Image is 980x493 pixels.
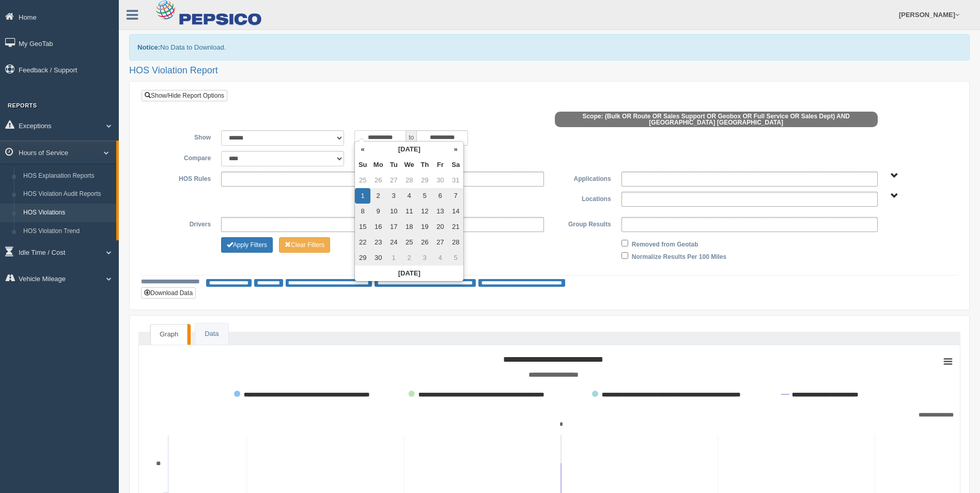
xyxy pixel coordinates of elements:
label: HOS Rules [149,172,216,184]
th: » [448,142,463,157]
td: 19 [417,219,432,235]
td: 4 [432,250,448,266]
td: 30 [370,250,386,266]
td: 5 [417,188,432,204]
td: 5 [448,250,463,266]
span: Scope: (Bulk OR Route OR Sales Support OR Geobox OR Full Service OR Sales Dept) AND [GEOGRAPHIC_D... [555,112,878,127]
b: Notice: [137,43,160,51]
td: 8 [355,204,370,219]
th: Tu [386,157,401,173]
td: 29 [355,250,370,266]
td: 28 [448,235,463,250]
a: HOS Violation Audit Reports [19,185,116,204]
td: 6 [432,188,448,204]
td: 22 [355,235,370,250]
h2: HOS Violation Report [129,66,970,76]
button: Download Data [141,287,196,299]
div: No Data to Download. [129,34,970,60]
a: Graph [150,324,188,345]
label: Group Results [549,217,616,229]
td: 9 [370,204,386,219]
td: 1 [355,188,370,204]
td: 12 [417,204,432,219]
td: 21 [448,219,463,235]
td: 17 [386,219,401,235]
td: 10 [386,204,401,219]
td: 20 [432,219,448,235]
th: Sa [448,157,463,173]
button: Change Filter Options [221,237,273,253]
label: Locations [550,192,616,204]
td: 24 [386,235,401,250]
th: Th [417,157,432,173]
td: 13 [432,204,448,219]
td: 23 [370,235,386,250]
a: HOS Violations [19,204,116,222]
td: 7 [448,188,463,204]
th: « [355,142,370,157]
th: [DATE] [355,266,463,281]
a: Show/Hide Report Options [142,90,227,101]
td: 4 [401,188,417,204]
label: Normalize Results Per 100 Miles [632,250,726,262]
label: Drivers [149,217,216,229]
label: Compare [149,151,216,163]
td: 2 [370,188,386,204]
td: 16 [370,219,386,235]
th: Su [355,157,370,173]
td: 26 [417,235,432,250]
span: to [406,130,416,146]
td: 18 [401,219,417,235]
td: 3 [417,250,432,266]
td: 2 [401,250,417,266]
button: Change Filter Options [279,237,330,253]
td: 14 [448,204,463,219]
td: 11 [401,204,417,219]
th: Fr [432,157,448,173]
label: Applications [549,172,616,184]
a: HOS Violation Trend [19,222,116,241]
th: Mo [370,157,386,173]
td: 31 [448,173,463,188]
td: 27 [432,235,448,250]
label: Removed from Geotab [632,237,698,250]
th: We [401,157,417,173]
a: Data [195,323,228,345]
td: 27 [386,173,401,188]
td: 26 [370,173,386,188]
td: 29 [417,173,432,188]
td: 25 [355,173,370,188]
td: 28 [401,173,417,188]
th: [DATE] [370,142,448,157]
a: HOS Explanation Reports [19,167,116,186]
td: 25 [401,235,417,250]
td: 15 [355,219,370,235]
td: 1 [386,250,401,266]
td: 3 [386,188,401,204]
label: Show [149,130,216,143]
td: 30 [432,173,448,188]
